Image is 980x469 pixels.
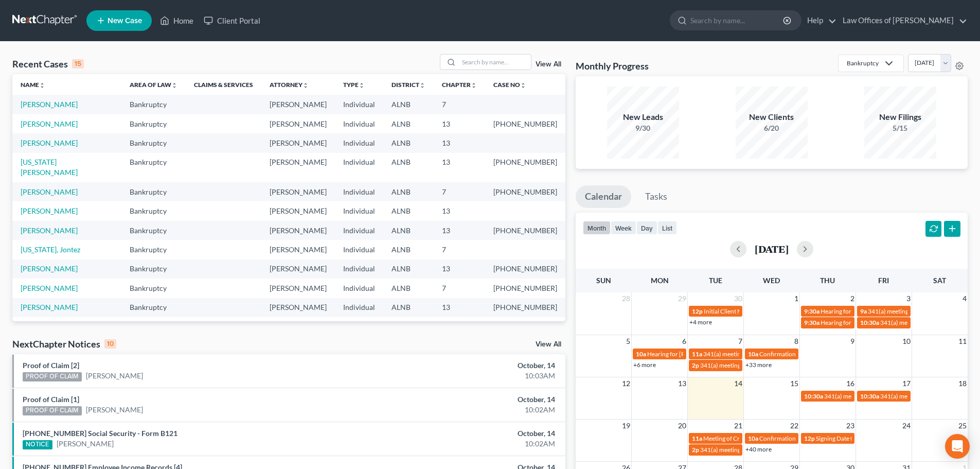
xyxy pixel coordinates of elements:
[636,350,646,358] span: 10a
[737,335,743,348] span: 7
[383,298,434,317] td: ALNB
[261,182,335,201] td: [PERSON_NAME]
[186,74,261,95] th: Claims & Services
[335,182,383,201] td: Individual
[383,279,434,298] td: ALNB
[636,185,676,208] a: Tasks
[536,61,561,68] a: View All
[104,339,116,349] div: 10
[383,95,434,114] td: ALNB
[793,335,799,348] span: 8
[802,11,836,30] a: Help
[804,392,823,400] span: 10:30a
[759,350,925,358] span: Confirmation hearing for [PERSON_NAME] [PERSON_NAME]
[821,319,901,326] span: Hearing for [PERSON_NAME]
[384,360,555,371] div: October, 14
[804,435,815,442] span: 12p
[804,319,819,326] span: 9:30a
[703,435,817,442] span: Meeting of Creditors for [PERSON_NAME]
[759,435,876,442] span: Confirmation hearing for [PERSON_NAME]
[261,221,335,240] td: [PERSON_NAME]
[434,114,485,133] td: 13
[261,317,335,336] td: [PERSON_NAME]
[12,58,84,70] div: Recent Cases
[391,81,425,89] a: Districtunfold_more
[689,318,712,326] a: +4 more
[442,81,477,89] a: Chapterunfold_more
[607,111,679,123] div: New Leads
[905,292,912,305] span: 3
[21,100,78,109] a: [PERSON_NAME]
[700,446,799,454] span: 341(a) meeting for [PERSON_NAME]
[57,439,114,449] a: [PERSON_NAME]
[789,377,799,390] span: 15
[703,350,803,358] span: 341(a) meeting for [PERSON_NAME]
[864,123,936,133] div: 5/15
[493,81,526,89] a: Case Nounfold_more
[261,114,335,133] td: [PERSON_NAME]
[86,371,143,381] a: [PERSON_NAME]
[384,394,555,405] div: October, 14
[704,307,832,315] span: Initial Client Meeting Date for [PERSON_NAME]
[23,440,52,449] div: NOTICE
[763,276,780,285] span: Wed
[23,395,79,404] a: Proof of Claim [1]
[434,182,485,201] td: 7
[816,435,963,442] span: Signing Date for [PERSON_NAME] & [PERSON_NAME]
[434,240,485,259] td: 7
[636,221,657,235] button: day
[692,307,703,315] span: 12p
[261,153,335,182] td: [PERSON_NAME]
[384,428,555,439] div: October, 14
[434,201,485,220] td: 13
[384,439,555,449] div: 10:02AM
[383,182,434,201] td: ALNB
[343,81,365,89] a: Typeunfold_more
[434,298,485,317] td: 13
[845,377,856,390] span: 16
[485,259,565,279] td: [PHONE_NUMBER]
[121,317,186,336] td: Bankruptcy
[755,244,789,254] h2: [DATE]
[302,82,309,89] i: unfold_more
[821,307,901,315] span: Hearing for [PERSON_NAME]
[261,133,335,152] td: [PERSON_NAME]
[39,82,45,89] i: unfold_more
[485,114,565,133] td: [PHONE_NUMBER]
[621,292,631,305] span: 28
[383,221,434,240] td: ALNB
[12,338,116,350] div: NextChapter Notices
[121,240,186,259] td: Bankruptcy
[21,226,78,235] a: [PERSON_NAME]
[677,292,687,305] span: 29
[21,284,78,292] a: [PERSON_NAME]
[945,434,970,459] div: Open Intercom Messenger
[261,259,335,279] td: [PERSON_NAME]
[434,259,485,279] td: 13
[860,392,879,400] span: 10:30a
[733,420,743,432] span: 21
[733,292,743,305] span: 30
[384,405,555,415] div: 10:02AM
[536,341,561,348] a: View All
[335,114,383,133] td: Individual
[793,292,799,305] span: 1
[384,371,555,381] div: 10:03AM
[23,372,82,381] div: PROOF OF CLAIM
[957,377,968,390] span: 18
[434,279,485,298] td: 7
[21,187,78,196] a: [PERSON_NAME]
[607,123,679,133] div: 9/30
[485,182,565,201] td: [PHONE_NUMBER]
[383,153,434,182] td: ALNB
[121,95,186,114] td: Bankruptcy
[596,276,611,285] span: Sun
[957,335,968,348] span: 11
[21,138,78,147] a: [PERSON_NAME]
[804,307,819,315] span: 9:30a
[23,429,177,438] a: [PHONE_NUMBER] Social Security - Form B121
[383,317,434,336] td: ALNB
[485,298,565,317] td: [PHONE_NUMBER]
[121,201,186,220] td: Bankruptcy
[21,264,78,273] a: [PERSON_NAME]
